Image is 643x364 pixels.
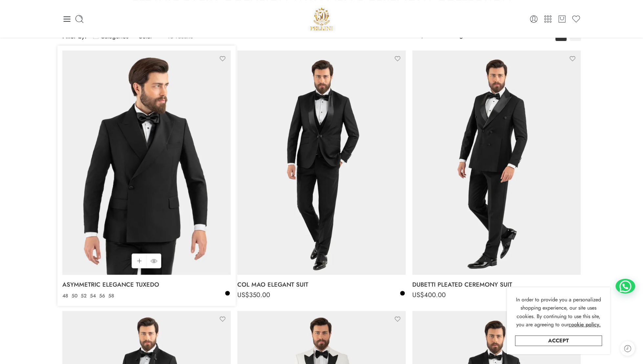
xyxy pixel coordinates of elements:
a: DUBETTI PLEATED CEREMONY SUIT [412,278,581,291]
a: Black [225,290,230,296]
a: COL MAO ELEGANT SUIT [237,278,406,291]
bdi: 350.00 [237,290,270,300]
a: 48 [61,292,70,300]
a: Accept [515,335,602,346]
a: 50 [70,292,79,300]
a: ASYMMETRIC ELEGANCE TUXEDO [62,278,231,291]
a: QUICK SHOP [146,253,161,268]
bdi: 400.00 [62,290,96,300]
a: 58 [107,292,116,300]
img: Pellini [308,5,336,33]
a: 52 [79,292,88,300]
span: US$ [62,290,74,300]
span: Filter by: [62,32,87,41]
span: In order to provide you a personalized shopping experience, our site uses cookies. By continuing ... [516,296,601,329]
a: Select options for “ASYMMETRIC ELEGANCE TUXEDO” [132,253,146,268]
bdi: 400.00 [412,290,446,300]
a: Black [399,290,405,296]
a: cookie policy. [568,320,601,329]
a: 56 [97,292,107,300]
a: Login / Register [529,14,538,24]
a: Pellini - [308,5,336,33]
a: 54 [88,292,97,300]
span: US$ [412,290,424,300]
span: US$ [237,290,249,300]
a: Wishlist [571,14,581,24]
a: Cart [557,14,567,24]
